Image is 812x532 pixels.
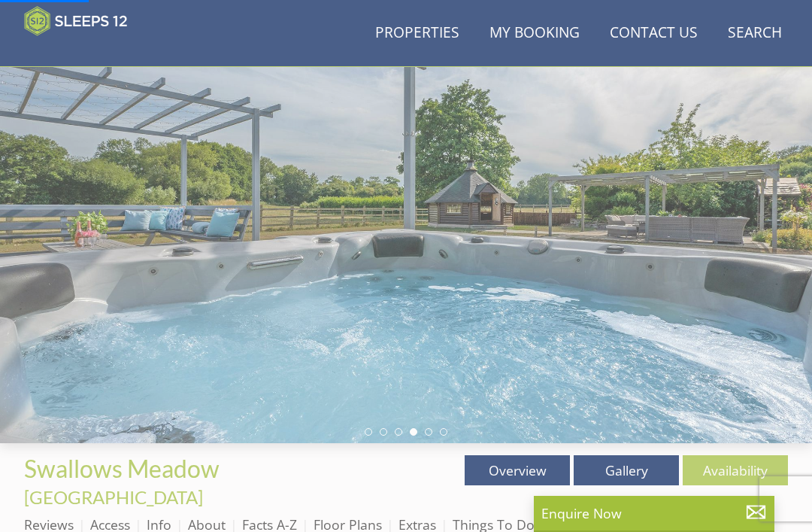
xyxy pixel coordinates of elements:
a: Contact Us [604,17,704,50]
a: Search [722,17,788,50]
a: Availability [683,455,788,485]
a: Properties [369,17,465,50]
p: Enquire Now [541,503,767,523]
img: Sleeps 12 [24,6,128,36]
iframe: Customer reviews powered by Trustpilot [17,45,174,58]
a: Overview [465,455,570,485]
a: My Booking [483,17,586,50]
span: - [24,460,230,508]
span: Swallows Meadow [24,454,220,483]
a: Gallery [574,455,679,485]
a: [GEOGRAPHIC_DATA] [24,486,203,508]
a: Swallows Meadow [24,454,224,483]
